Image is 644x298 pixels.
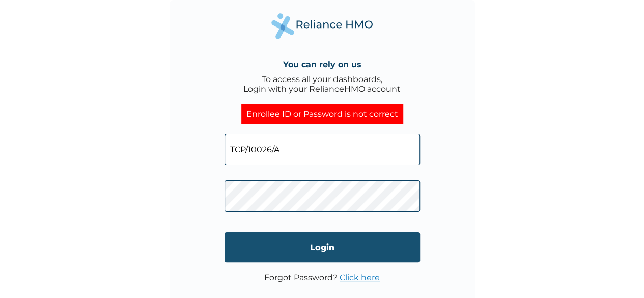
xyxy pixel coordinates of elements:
[225,232,420,262] input: Login
[241,104,403,124] div: Enrollee ID or Password is not correct
[243,74,401,94] div: To access all your dashboards, Login with your RelianceHMO account
[264,273,380,282] p: Forgot Password?
[340,273,380,282] a: Click here
[225,134,420,165] input: Email address or HMO ID
[271,13,373,39] img: Reliance Health's Logo
[283,60,361,69] h4: You can rely on us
